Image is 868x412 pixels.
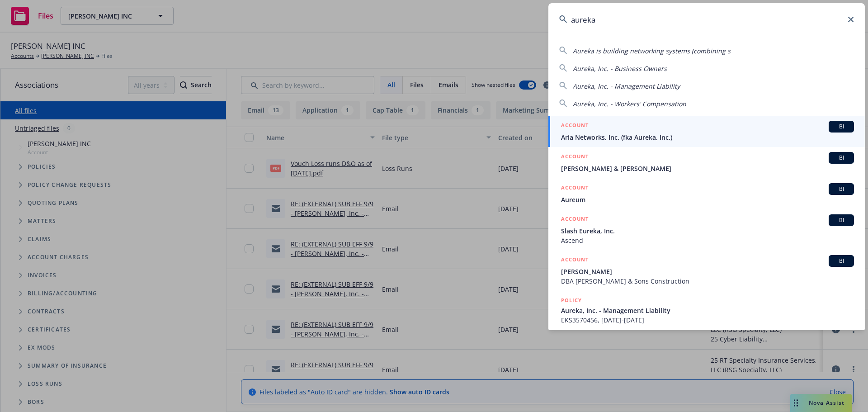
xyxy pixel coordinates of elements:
[561,255,589,266] h5: ACCOUNT
[573,82,680,90] span: Aureka, Inc. - Management Liability
[573,64,667,73] span: Aureka, Inc. - Business Owners
[548,178,865,209] a: ACCOUNTBIAureum
[548,209,865,250] a: ACCOUNTBISlash Eureka, Inc.Ascend
[548,116,865,147] a: ACCOUNTBIAria Networks, Inc. (fka Aureka, Inc.)
[561,236,854,245] span: Ascend
[561,164,854,173] span: [PERSON_NAME] & [PERSON_NAME]
[832,154,850,162] span: BI
[561,306,854,315] span: Aureka, Inc. - Management Liability
[561,152,589,163] h5: ACCOUNT
[561,276,854,286] span: DBA [PERSON_NAME] & Sons Construction
[561,214,589,225] h5: ACCOUNT
[832,185,850,193] span: BI
[548,147,865,178] a: ACCOUNTBI[PERSON_NAME] & [PERSON_NAME]
[832,216,850,224] span: BI
[561,267,854,276] span: [PERSON_NAME]
[548,250,865,291] a: ACCOUNTBI[PERSON_NAME]DBA [PERSON_NAME] & Sons Construction
[548,291,865,330] a: POLICYAureka, Inc. - Management LiabilityEKS3570456, [DATE]-[DATE]
[561,226,854,236] span: Slash Eureka, Inc.
[832,123,850,131] span: BI
[561,195,854,204] span: Aureum
[832,257,850,265] span: BI
[561,296,582,305] h5: POLICY
[573,47,731,55] span: Aureka is building networking systems (combining s
[573,99,686,108] span: Aureka, Inc. - Workers' Compensation
[561,121,589,132] h5: ACCOUNT
[561,315,854,325] span: EKS3570456, [DATE]-[DATE]
[561,133,854,142] span: Aria Networks, Inc. (fka Aureka, Inc.)
[561,183,589,194] h5: ACCOUNT
[548,3,865,36] input: Search...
